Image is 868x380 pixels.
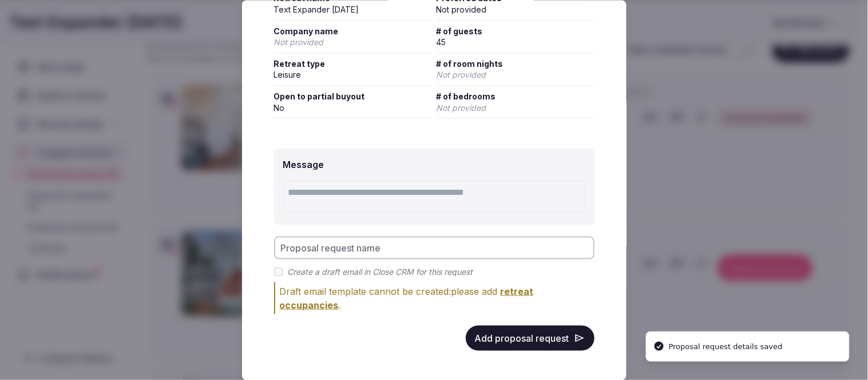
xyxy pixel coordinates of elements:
[274,58,432,69] span: Retreat type
[437,4,594,15] div: Not provided
[669,341,783,353] div: Proposal request details saved
[274,102,432,113] div: No
[437,102,486,112] span: Not provided
[283,159,324,170] label: Message
[280,286,534,311] span: retreat occupancies
[274,69,432,81] div: Leisure
[280,286,534,311] span: .
[466,326,594,351] button: Add proposal request
[280,285,594,312] div: Draft email template cannot be created: please add
[287,266,473,278] label: Create a draft email in Close CRM for this request
[274,25,432,37] span: Company name
[437,91,594,102] span: # of bedrooms
[274,91,432,102] span: Open to partial buyout
[274,4,432,15] div: Text Expander [DATE]
[437,58,594,69] span: # of room nights
[437,37,594,48] div: 45
[437,25,594,37] span: # of guests
[274,37,324,47] span: Not provided
[437,70,486,79] span: Not provided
